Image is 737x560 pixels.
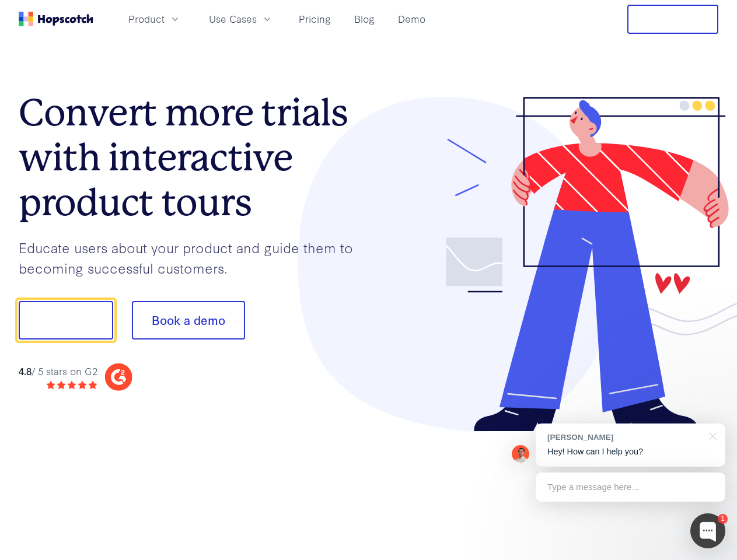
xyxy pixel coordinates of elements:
p: Educate users about your product and guide them to becoming successful customers. [19,237,369,278]
div: [PERSON_NAME] [547,432,702,443]
h1: Convert more trials with interactive product tours [19,90,369,225]
span: Product [128,12,165,26]
button: Show me! [19,301,113,339]
button: Product [121,9,188,29]
a: Pricing [294,9,336,29]
span: Use Cases [209,12,257,26]
button: Book a demo [132,301,245,339]
div: Type a message here... [536,473,725,502]
div: 1 [718,514,728,524]
a: Home [19,12,93,26]
a: Demo [393,9,430,29]
strong: 4.8 [19,364,32,377]
a: Blog [350,9,379,29]
img: Mark Spera [512,445,529,463]
button: Free Trial [627,5,718,34]
button: Use Cases [202,9,280,29]
div: / 5 stars on G2 [19,364,97,379]
p: Hey! How can I help you? [547,446,714,458]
